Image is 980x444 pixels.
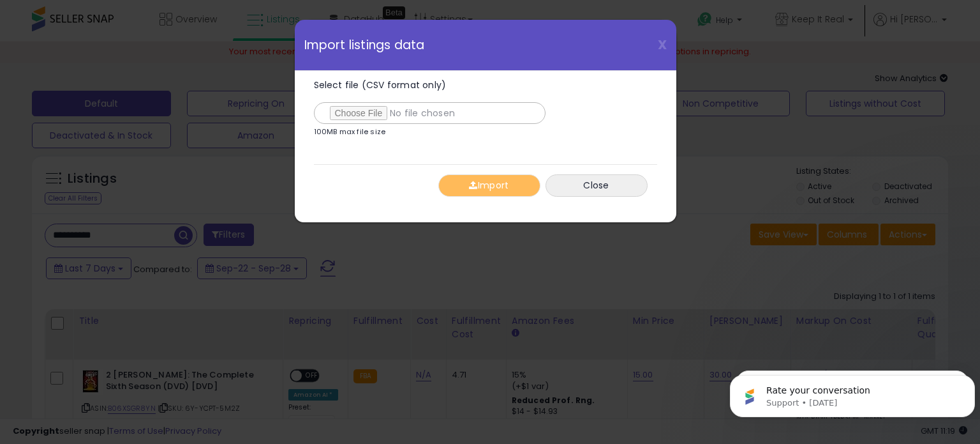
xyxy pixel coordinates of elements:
[314,79,447,91] span: Select file (CSV format only)
[658,36,667,54] span: X
[304,39,425,51] span: Import listings data
[546,174,648,197] button: Close
[438,174,540,197] button: Import
[314,128,386,135] p: 100MB max file size
[725,348,980,438] iframe: Intercom notifications message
